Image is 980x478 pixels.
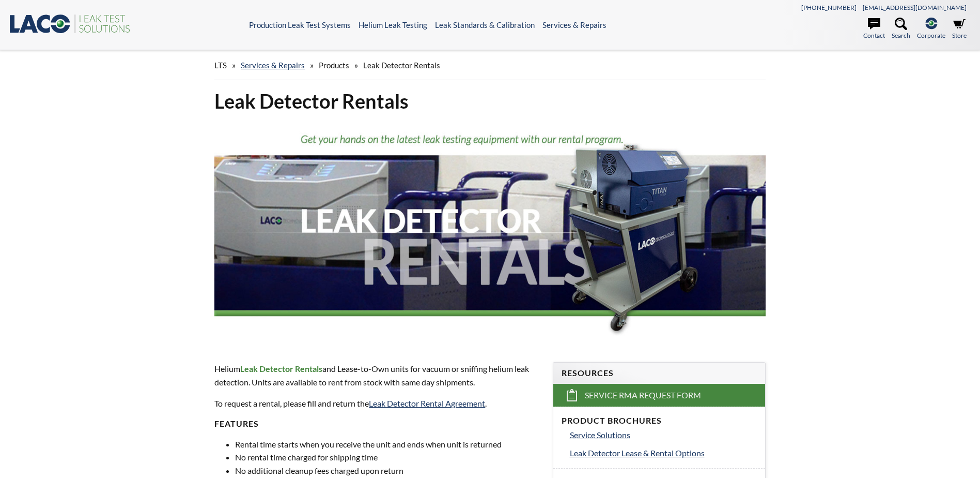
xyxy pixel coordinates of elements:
h4: Resources [562,368,757,379]
span: Leak Detector Rentals [363,61,440,70]
a: Contact [863,18,885,40]
img: Leak Detector Rentals header [214,122,765,343]
a: [EMAIL_ADDRESS][DOMAIN_NAME] [863,4,967,11]
strong: Leak Detector Rentals [240,364,322,374]
a: Production Leak Test Systems [249,20,351,29]
span: Corporate [917,31,945,40]
a: Store [952,18,967,40]
h1: Leak Detector Rentals [214,88,765,114]
p: To request a rental, please fill and return the . [214,397,540,410]
a: Services & Repairs [241,61,305,70]
a: Leak Detector Rental Agreement [369,398,485,408]
a: Search [892,18,910,40]
li: No rental time charged for shipping time [235,451,540,464]
a: Leak Standards & Calibration [435,20,535,29]
a: Services & Repairs [542,20,606,29]
h4: Product Brochures [562,415,757,426]
li: No additional cleanup fees charged upon return [235,464,540,477]
strong: Features [214,419,259,428]
span: Products [319,61,349,70]
div: » » » [214,51,765,80]
li: Rental time starts when you receive the unit and ends when unit is returned [235,438,540,451]
span: Leak Detector Lease & Rental Options [570,448,705,458]
a: [PHONE_NUMBER] [801,4,857,11]
span: Service Solutions [570,430,630,440]
span: Service RMA Request Form [585,390,701,401]
a: Leak Detector Lease & Rental Options [570,446,757,460]
a: Helium Leak Testing [359,20,427,29]
a: Service RMA Request Form [553,384,765,407]
span: LTS [214,61,227,70]
a: Service Solutions [570,428,757,442]
p: Helium and Lease-to-Own units for vacuum or sniffing helium leak detection. Units are available t... [214,362,540,389]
